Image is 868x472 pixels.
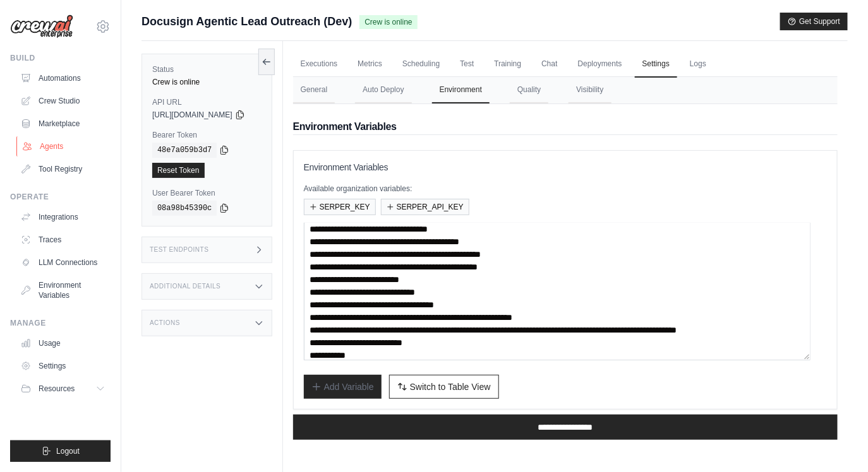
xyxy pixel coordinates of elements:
a: Environment Variables [15,275,111,305]
button: SERPER_API_KEY [381,199,469,215]
img: Logo [10,15,73,38]
a: Settings [635,51,677,78]
a: Scheduling [395,51,447,78]
h3: Additional Details [150,283,220,290]
button: General [293,77,335,103]
button: Switch to Table View [389,375,499,399]
label: Bearer Token [152,130,262,140]
span: Switch to Table View [410,381,491,393]
button: Add Variable [304,375,382,399]
a: Metrics [350,51,390,78]
a: Logs [682,51,714,78]
a: Settings [15,356,111,376]
a: Usage [15,333,111,353]
nav: Tabs [293,77,838,103]
a: Executions [293,51,346,78]
h3: Environment Variables [304,161,827,174]
div: Operate [10,192,111,202]
a: Deployments [570,51,630,78]
label: Status [152,64,262,74]
p: Available organization variables: [304,184,827,194]
span: Docusign Agentic Lead Outreach (Dev) [142,13,352,30]
div: Crew is online [152,77,262,87]
button: Logout [10,440,111,462]
a: Tool Registry [15,159,111,179]
span: Logout [56,446,80,456]
label: User Bearer Token [152,188,262,198]
a: LLM Connections [15,252,111,273]
a: Traces [15,230,111,250]
a: Crew Studio [15,91,111,111]
span: Crew is online [359,15,417,29]
button: Get Support [780,13,848,30]
h2: Environment Variables [293,119,838,134]
button: Resources [15,379,111,399]
code: 08a98b45390c [152,201,217,216]
a: Agents [16,136,112,156]
a: Automations [15,68,111,88]
a: Test [452,51,481,78]
button: Environment [432,77,490,103]
h3: Actions [150,319,180,327]
button: SERPER_KEY [304,199,376,215]
button: Quality [510,77,548,103]
a: Training [486,51,529,78]
h3: Test Endpoints [150,246,209,254]
button: Auto Deploy [355,77,411,103]
a: Marketplace [15,114,111,134]
label: API URL [152,97,262,107]
span: [URL][DOMAIN_NAME] [152,110,232,120]
span: Resources [39,384,75,394]
a: Integrations [15,207,111,227]
a: Reset Token [152,163,205,178]
code: 48e7a059b3d7 [152,143,217,158]
div: Manage [10,318,111,328]
a: Chat [534,51,565,78]
div: Build [10,53,111,63]
button: Visibility [569,77,611,103]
